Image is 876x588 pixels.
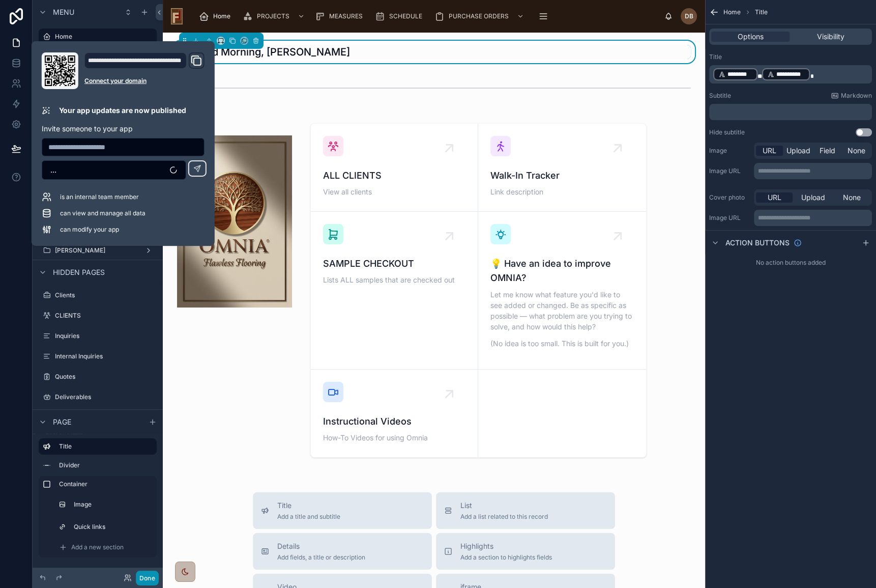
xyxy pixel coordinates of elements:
[59,442,149,451] label: Title
[685,12,693,20] span: DB
[42,160,186,180] button: Select Button
[709,193,750,202] label: Cover photo
[53,417,71,427] span: Page
[709,147,750,155] label: Image
[709,167,750,175] label: Image URL
[460,541,552,551] span: Highlights
[436,492,615,529] button: ListAdd a list related to this record
[755,8,768,16] span: Title
[39,242,157,259] a: [PERSON_NAME]
[817,32,844,42] span: Visibility
[705,255,876,271] div: No action buttons added
[277,513,340,521] span: Add a title and subtitle
[277,500,340,511] span: Title
[436,533,615,570] button: HighlightsAdd a section to highlights fields
[738,32,764,42] span: Options
[55,33,151,41] label: Home
[39,348,157,365] a: Internal Inquiries
[55,312,155,320] label: CLIENTS
[253,492,432,529] button: TitleAdd a title and subtitle
[55,246,140,255] label: [PERSON_NAME]
[74,523,151,531] label: Quick links
[33,434,163,568] div: scrollable content
[53,267,105,277] span: Hidden pages
[763,146,776,156] span: URL
[831,92,872,100] a: Markdown
[84,77,205,85] a: Connect your domain
[431,7,529,25] a: PURCHASE ORDERS
[389,12,422,20] span: SCHEDULE
[277,553,365,562] span: Add fields, a title or description
[177,45,350,59] h1: ☀️ Good Morning, [PERSON_NAME]
[460,500,548,511] span: List
[801,192,825,203] span: Upload
[39,328,157,344] a: Inquiries
[39,389,157,405] a: Deliverables
[50,165,56,175] span: ...
[84,52,205,89] div: Domain and Custom Link
[171,8,183,24] img: App logo
[709,214,750,222] label: Image URL
[55,332,155,340] label: Inquiries
[60,193,139,201] span: is an internal team member
[55,291,155,299] label: Clients
[723,8,741,16] span: Home
[74,500,151,509] label: Image
[60,209,145,217] span: can view and manage all data
[71,543,124,551] span: Add a new section
[754,210,872,226] div: scrollable content
[39,287,157,303] a: Clients
[725,238,790,248] span: Action buttons
[59,461,153,469] label: Divider
[312,7,370,25] a: MEASURES
[709,65,872,83] div: scrollable content
[709,53,722,61] label: Title
[820,146,835,156] span: Field
[213,12,230,20] span: Home
[329,12,363,20] span: MEASURES
[55,373,155,381] label: Quotes
[449,12,509,20] span: PURCHASE ORDERS
[460,553,552,562] span: Add a section to highlights fields
[709,104,872,120] div: scrollable content
[196,7,238,25] a: Home
[848,146,865,156] span: None
[786,146,810,156] span: Upload
[191,5,664,27] div: scrollable content
[39,369,157,385] a: Quotes
[460,513,548,521] span: Add a list related to this record
[39,29,157,45] a: Home
[240,7,310,25] a: PROJECTS
[257,12,289,20] span: PROJECTS
[60,226,119,234] span: can modify your app
[709,128,745,136] label: Hide subtitle
[253,533,432,570] button: DetailsAdd fields, a title or description
[843,192,861,203] span: None
[841,92,872,100] span: Markdown
[59,105,186,116] p: Your app updates are now published
[39,307,157,324] a: CLIENTS
[55,352,155,360] label: Internal Inquiries
[709,92,731,100] label: Subtitle
[277,541,365,551] span: Details
[59,480,153,488] label: Container
[754,163,872,179] div: scrollable content
[55,393,155,401] label: Deliverables
[53,7,74,17] span: Menu
[372,7,429,25] a: SCHEDULE
[42,124,205,134] p: Invite someone to your app
[768,192,781,203] span: URL
[136,571,159,585] button: Done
